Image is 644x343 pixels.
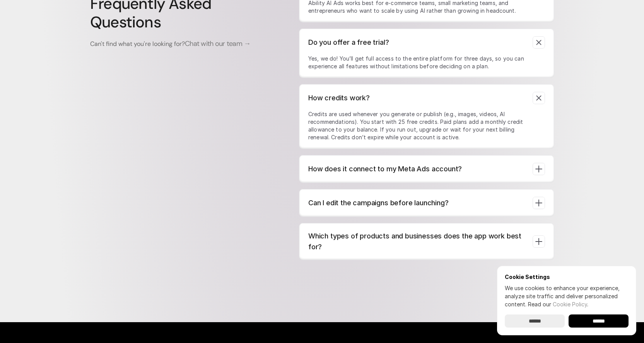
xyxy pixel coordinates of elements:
p: Can I edit the campaigns before launching? [308,198,526,208]
span: Chat with our team → [185,39,251,48]
p: How does it connect to my Meta Ads account? [308,164,526,174]
p: Can't find what you're looking for? [90,39,268,49]
p: Do you offer a free trial? [308,37,526,48]
a: Cookie Policy [553,301,587,308]
span: Read our . [528,301,588,308]
p: Which types of products and businesses does the app work best for? [308,231,526,252]
p: How credits work? [308,93,526,103]
p: We use cookies to enhance your experience, analyze site traffic and deliver personalized content. [505,284,629,308]
h6: Cookie Settings [505,274,629,280]
p: Credits are used whenever you generate or publish (e.g., images, videos, AI recommendations). You... [308,110,533,141]
p: Yes, we do! You’ll get full access to the entire platform for three days, so you can experience a... [308,55,533,70]
a: Chat with our team → [185,40,251,48]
